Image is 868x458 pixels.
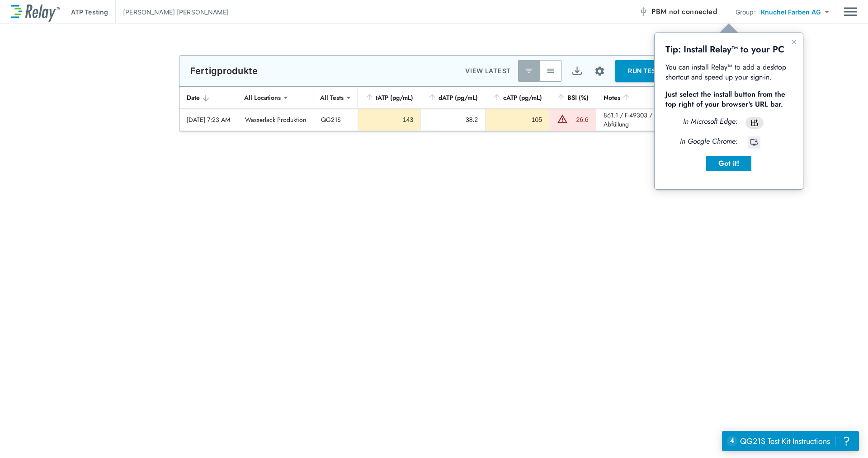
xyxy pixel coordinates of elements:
[428,115,478,124] div: 38.2
[588,59,612,83] button: Site setup
[71,7,108,17] p: ATP Testing
[594,65,605,77] img: Settings Icon
[615,60,678,82] button: RUN TESTS
[604,92,661,103] div: Notes
[465,65,511,76] p: VIEW LATEST
[493,115,542,124] div: 105
[566,60,588,82] button: Export
[570,115,589,124] div: 26.6
[557,92,589,103] div: BSI (%)
[655,33,803,189] iframe: tooltip
[651,5,717,18] span: PBM
[123,7,229,17] p: [PERSON_NAME] [PERSON_NAME]
[238,89,287,107] div: All Locations
[669,6,717,17] span: not connected
[187,115,231,124] div: [DATE] 7:23 AM
[365,92,413,103] div: tATP (pg/mL)
[722,431,859,451] iframe: Resource center
[639,7,648,16] img: Offline Icon
[524,66,533,75] img: Latest
[314,109,358,131] td: QG21S
[557,113,568,124] img: Warning
[11,2,60,22] img: LuminUltra Relay
[844,3,857,20] button: Main menu
[571,65,583,77] img: Export Icon
[179,87,689,131] table: sticky table
[736,7,756,17] p: Group:
[635,3,721,21] button: PBM not connected
[844,3,857,20] img: Drawer Icon
[546,66,555,75] img: View All
[179,87,238,109] th: Date
[596,109,669,131] td: 861.1 / F-49303 / Abfüllung
[492,92,542,103] div: cATP (pg/mL)
[190,65,258,76] p: Fertigprodukte
[314,89,350,107] div: All Tests
[365,115,413,124] div: 143
[238,109,314,131] td: Wasserlack Produktion
[428,92,478,103] div: dATP (pg/mL)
